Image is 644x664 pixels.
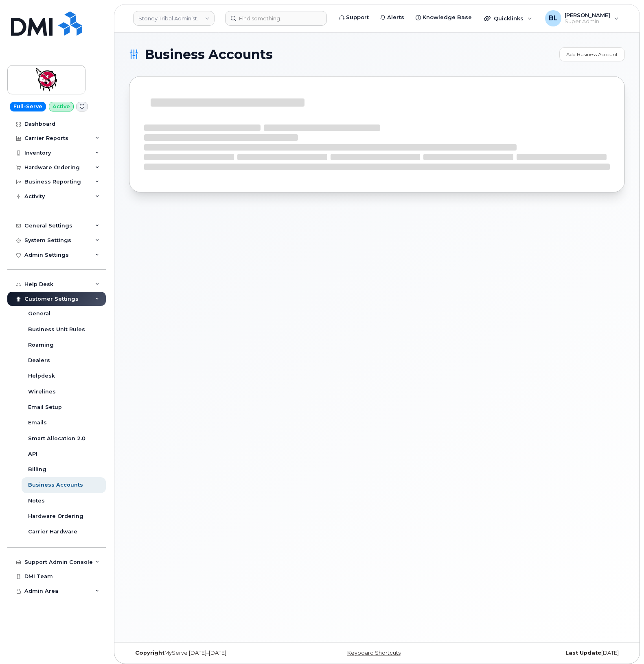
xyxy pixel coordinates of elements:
[559,47,625,61] a: Add Business Account
[145,48,273,61] span: Business Accounts
[129,650,294,656] div: MyServe [DATE]–[DATE]
[460,650,625,656] div: [DATE]
[347,650,401,656] a: Keyboard Shortcuts
[565,650,601,656] strong: Last Update
[135,650,164,656] strong: Copyright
